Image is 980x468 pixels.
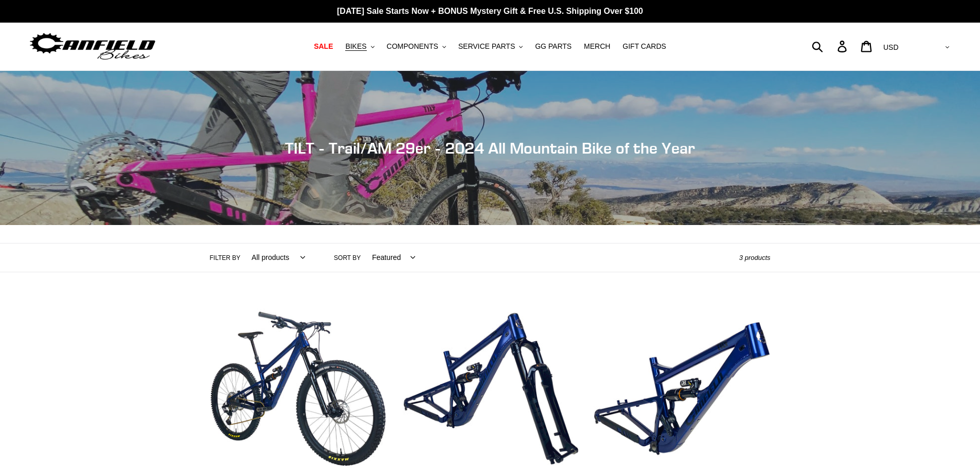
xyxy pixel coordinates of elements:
[530,40,577,53] a: GG PARTS
[622,42,666,51] span: GIFT CARDS
[28,30,157,63] img: Canfield Bikes
[584,42,610,51] span: MERCH
[453,40,528,53] button: SERVICE PARTS
[617,40,671,53] a: GIFT CARDS
[579,40,615,53] a: MERCH
[535,42,572,51] span: GG PARTS
[739,254,771,261] span: 3 products
[387,42,438,51] span: COMPONENTS
[334,253,361,263] label: Sort by
[285,139,695,157] span: TILT - Trail/AM 29er - 2024 All Mountain Bike of the Year
[382,40,451,53] button: COMPONENTS
[458,42,515,51] span: SERVICE PARTS
[817,35,844,58] input: Search
[314,42,333,51] span: SALE
[309,40,338,53] a: SALE
[340,40,379,53] button: BIKES
[345,42,366,51] span: BIKES
[210,253,241,263] label: Filter by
